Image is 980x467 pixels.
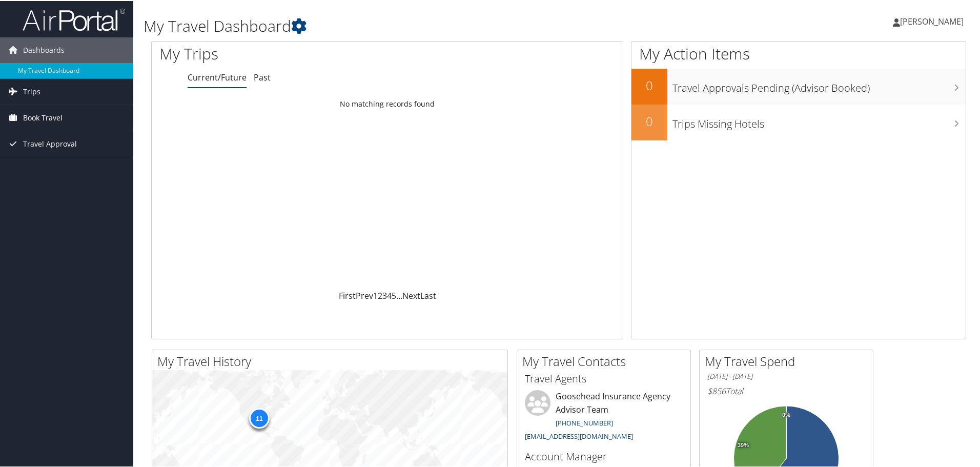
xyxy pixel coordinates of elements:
[525,431,633,440] a: [EMAIL_ADDRESS][DOMAIN_NAME]
[631,112,667,129] h2: 0
[631,68,966,104] a: 0Travel Approvals Pending (Advisor Booked)
[420,289,436,300] a: Last
[520,389,688,444] li: Goosehead Insurance Agency Advisor Team
[23,130,77,156] span: Travel Approval
[525,449,683,463] h3: Account Manager
[254,71,271,82] a: Past
[738,441,749,448] tspan: 39%
[23,36,65,62] span: Dashboards
[707,371,865,380] h6: [DATE] - [DATE]
[631,76,667,93] h2: 0
[705,352,873,369] h2: My Travel Spend
[672,75,966,94] h3: Travel Approvals Pending (Advisor Booked)
[356,289,373,300] a: Prev
[339,289,356,300] a: First
[707,384,865,396] h6: Total
[378,289,382,300] a: 2
[23,7,125,31] img: airportal-logo.png
[188,71,247,82] a: Current/Future
[396,289,402,300] span: …
[152,94,623,112] td: No matching records found
[392,289,396,300] a: 5
[402,289,420,300] a: Next
[387,289,392,300] a: 4
[556,417,613,427] a: [PHONE_NUMBER]
[23,78,40,104] span: Trips
[900,15,964,26] span: [PERSON_NAME]
[249,407,270,428] div: 11
[782,411,790,417] tspan: 0%
[525,371,683,385] h3: Travel Agents
[159,42,419,64] h1: My Trips
[144,14,697,36] h1: My Travel Dashboard
[23,104,63,130] span: Book Travel
[382,289,387,300] a: 3
[631,42,966,64] h1: My Action Items
[522,352,690,369] h2: My Travel Contacts
[157,352,507,369] h2: My Travel History
[373,289,378,300] a: 1
[672,111,966,130] h3: Trips Missing Hotels
[631,104,966,139] a: 0Trips Missing Hotels
[893,5,974,36] a: [PERSON_NAME]
[707,384,726,396] span: $856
